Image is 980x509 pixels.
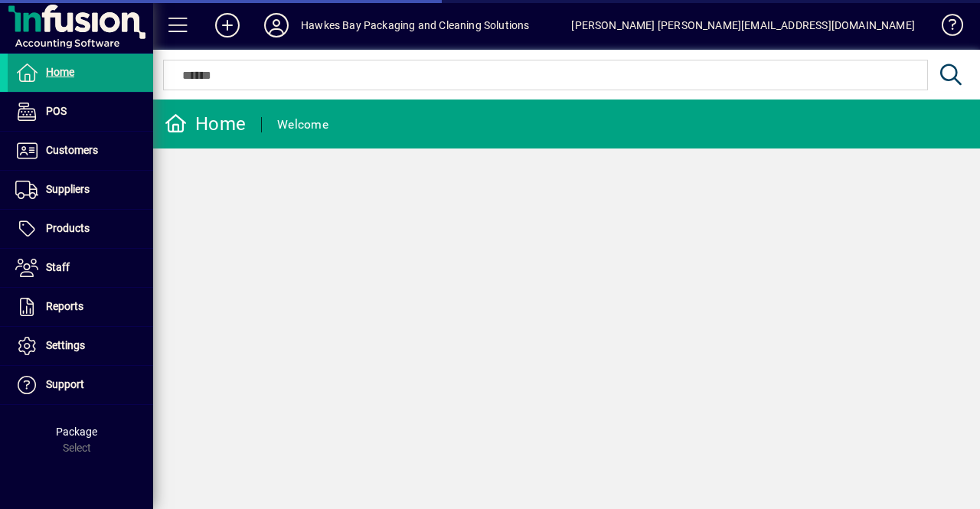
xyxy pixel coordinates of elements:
div: Welcome [277,113,328,137]
button: Add [203,11,252,39]
span: Customers [46,144,98,156]
a: Support [8,366,153,404]
a: Staff [8,249,153,287]
span: Reports [46,300,83,312]
span: Home [46,66,74,78]
a: Reports [8,288,153,326]
a: Settings [8,327,153,365]
span: Settings [46,339,85,351]
a: Products [8,210,153,248]
button: Profile [252,11,301,39]
span: Package [56,426,97,438]
div: [PERSON_NAME] [PERSON_NAME][EMAIL_ADDRESS][DOMAIN_NAME] [571,13,915,38]
span: Products [46,222,90,234]
span: Support [46,378,84,390]
a: Knowledge Base [930,3,961,53]
div: Home [165,112,246,136]
a: Suppliers [8,171,153,209]
span: Suppliers [46,183,90,195]
span: POS [46,105,67,117]
a: Customers [8,132,153,170]
a: POS [8,93,153,131]
span: Staff [46,261,70,273]
div: Hawkes Bay Packaging and Cleaning Solutions [301,13,530,38]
